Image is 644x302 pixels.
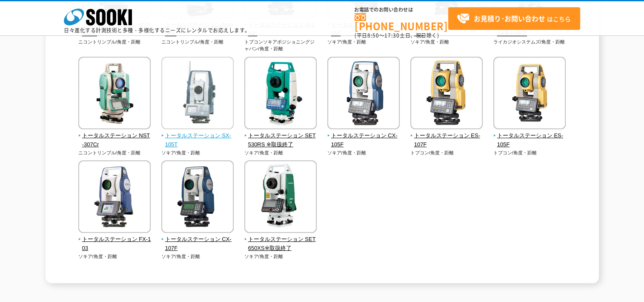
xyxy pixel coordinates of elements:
[355,13,448,31] a: [PHONE_NUMBER]
[161,149,234,157] p: ソキア/角度・距離
[78,160,151,235] img: トータルステーション FX-103
[493,57,566,131] img: トータルステーション ES-105F
[78,123,151,149] a: トータルステーション NST-307Cr
[161,57,234,131] img: トータルステーション SX-105T
[244,235,317,253] span: トータルステーション SET650XS※取扱終了
[327,57,400,131] img: トータルステーション CX-105F
[244,149,317,157] p: ソキア/角度・距離
[355,7,448,12] span: お電話でのお問い合わせは
[327,149,400,157] p: ソキア/角度・距離
[161,235,234,253] span: トータルステーション CX-107F
[493,38,566,46] p: ライカジオシステムズ/角度・距離
[161,227,234,253] a: トータルステーション CX-107F
[327,38,400,46] p: ソキア/角度・距離
[78,131,151,149] span: トータルステーション NST-307Cr
[64,28,250,33] p: 日々進化する計測技術と多種・多様化するニーズにレンタルでお応えします。
[410,131,483,149] span: トータルステーション ES-107F
[327,123,400,149] a: トータルステーション CX-105F
[384,32,400,39] span: 17:30
[410,38,483,46] p: ソキア/角度・距離
[367,32,379,39] span: 8:50
[78,149,151,157] p: ニコントリンブル/角度・距離
[410,149,483,157] p: トプコン/角度・距離
[474,13,545,23] strong: お見積り･お問い合わせ
[410,57,483,131] img: トータルステーション ES-107F
[410,123,483,149] a: トータルステーション ES-107F
[161,38,234,46] p: ニコントリンブル/角度・距離
[244,131,317,149] span: トータルステーション SET530RS ※取扱終了
[244,160,317,235] img: トータルステーション SET650XS※取扱終了
[244,123,317,149] a: トータルステーション SET530RS ※取扱終了
[78,227,151,253] a: トータルステーション FX-103
[327,131,400,149] span: トータルステーション CX-105F
[161,160,234,235] img: トータルステーション CX-107F
[448,7,580,30] a: お見積り･お問い合わせはこちら
[78,57,151,131] img: トータルステーション NST-307Cr
[78,253,151,260] p: ソキア/角度・距離
[493,131,566,149] span: トータルステーション ES-105F
[244,38,317,52] p: トプコンソキアポジショニングジャパン/角度・距離
[161,123,234,149] a: トータルステーション SX-105T
[78,38,151,46] p: ニコントリンブル/角度・距離
[244,253,317,260] p: ソキア/角度・距離
[355,32,439,39] span: (平日 ～ 土日、祝日除く)
[244,57,317,131] img: トータルステーション SET530RS ※取扱終了
[244,227,317,253] a: トータルステーション SET650XS※取扱終了
[457,12,571,25] span: はこちら
[161,253,234,260] p: ソキア/角度・距離
[493,149,566,157] p: トプコン/角度・距離
[493,123,566,149] a: トータルステーション ES-105F
[161,131,234,149] span: トータルステーション SX-105T
[78,235,151,253] span: トータルステーション FX-103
